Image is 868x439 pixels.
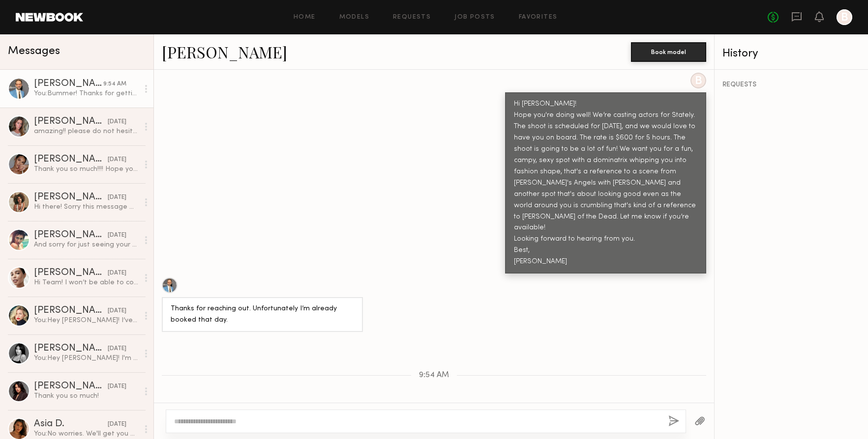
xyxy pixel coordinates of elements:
[108,306,126,316] div: [DATE]
[34,344,108,354] div: [PERSON_NAME]
[519,14,558,21] a: Favorites
[34,230,108,240] div: [PERSON_NAME]
[108,269,126,278] div: [DATE]
[34,127,139,136] div: amazing!! please do not hesitate to reach out for future projects! you were so great to work with
[419,371,449,380] span: 9:54 AM
[34,429,139,439] div: You: No worries. We'll get you onto something else soon. Thank you, [PERSON_NAME]!
[34,89,139,98] div: You: Bummer! Thanks for getting back to me, though. Hope we can get you on the next one.
[34,391,139,401] div: Thank you so much!
[631,42,706,62] button: Book model
[34,192,108,202] div: [PERSON_NAME]
[339,14,369,21] a: Models
[34,79,103,89] div: [PERSON_NAME]
[631,47,706,55] a: Book model
[108,117,126,127] div: [DATE]
[34,165,139,174] div: Thank you so much!!!! Hope you had a great shoot!
[393,14,431,21] a: Requests
[294,14,316,21] a: Home
[34,306,108,316] div: [PERSON_NAME]
[162,41,287,62] a: [PERSON_NAME]
[108,155,126,165] div: [DATE]
[722,82,860,88] div: REQUESTS
[108,420,126,429] div: [DATE]
[34,117,108,127] div: [PERSON_NAME]
[108,344,126,354] div: [DATE]
[837,9,852,25] a: B
[34,240,139,249] div: And sorry for just seeing your message now!!
[34,268,108,278] div: [PERSON_NAME]
[34,354,139,363] div: You: Hey [PERSON_NAME]! I'm still waiting on approval from the client. I'll let you know if you'r...
[34,419,108,429] div: Asia D.
[108,382,126,391] div: [DATE]
[34,382,108,391] div: [PERSON_NAME]
[108,193,126,202] div: [DATE]
[514,99,697,268] div: Hi [PERSON_NAME]! Hope you're doing well! We’re casting actors for Stately. The shoot is schedule...
[171,303,354,326] div: Thanks for reaching out. Unfortunately I’m already booked that day.
[108,231,126,240] div: [DATE]
[34,278,139,287] div: Hi Team! I won’t be able to commit to this rate as it’s below industry standard. Thank you so muc...
[34,202,139,212] div: Hi there! Sorry this message was missed! I am available (: IG @bbymo__
[34,316,139,325] div: You: Hey [PERSON_NAME]! I’ve got a collaboration for Fresh Clean Threads shooting [DATE][DATE], i...
[34,155,108,165] div: [PERSON_NAME]
[103,80,126,89] div: 9:54 AM
[722,48,860,59] div: History
[8,46,60,57] span: Messages
[454,14,495,21] a: Job Posts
